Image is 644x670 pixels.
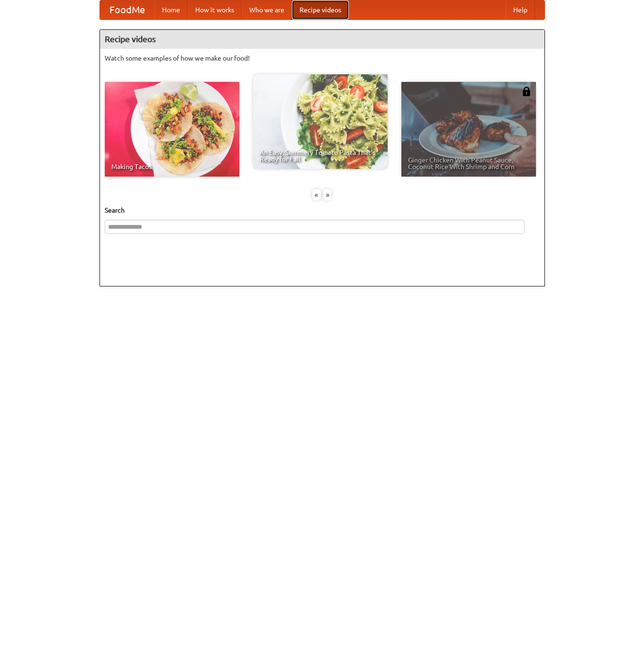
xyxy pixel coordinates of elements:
a: Who we are [242,0,292,19]
a: Help [506,0,535,19]
a: How it works [188,0,242,19]
a: Recipe videos [292,0,349,19]
span: An Easy, Summery Tomato Pasta That's Ready for Fall [260,149,381,162]
img: 483408.png [522,87,531,96]
a: An Easy, Summery Tomato Pasta That's Ready for Fall [253,74,388,169]
a: Making Tacos [105,82,239,177]
p: Watch some examples of how we make our food! [105,54,540,63]
h5: Search [105,205,540,215]
h4: Recipe videos [100,30,544,49]
span: Making Tacos [111,163,233,170]
a: FoodMe [100,0,154,19]
div: « [312,189,321,201]
div: » [323,189,332,201]
a: Home [154,0,188,19]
